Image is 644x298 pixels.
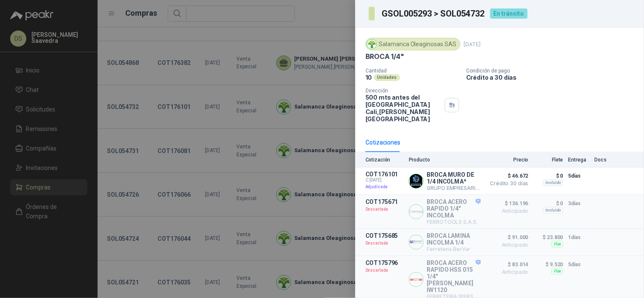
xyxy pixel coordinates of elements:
p: $ 0 [534,171,563,181]
span: Crédito 30 días [486,181,529,186]
p: BROCA LAMINA INCOLMA 1/4 [427,232,481,246]
span: Anticipado [486,270,529,275]
p: GRUPO EMPRESARIAL SERVER SAS [427,185,481,191]
div: Incluido [543,207,563,214]
p: Descartada [366,205,404,214]
div: Unidades [374,74,400,81]
p: COT176101 [366,171,404,178]
span: $ 91.000 [486,232,529,242]
span: Anticipado [486,209,529,214]
p: FERROTOOLS S.A.S. [427,219,481,225]
p: $ 0 [534,198,563,209]
p: Descartada [366,266,404,275]
p: Dirección [366,88,442,94]
p: COT175671 [366,198,404,205]
p: 10 [366,74,372,81]
p: Cantidad [366,68,459,74]
span: $ 46.672 [486,171,529,181]
p: Cotización [366,157,404,163]
p: COT175796 [366,259,404,266]
span: $ 136.196 [486,198,529,209]
p: Condición de pago [466,68,641,74]
div: Salamanca Oleaginosas SAS [366,38,461,50]
p: Docs [595,157,612,163]
p: BROCA MURO DE 1/4 INCOLMA* [427,171,481,185]
p: Producto [409,157,481,163]
p: $ 23.800 [534,232,563,242]
img: Company Logo [409,273,423,287]
p: 1 días [568,232,590,242]
img: Company Logo [367,39,377,49]
p: Crédito a 30 días [466,74,641,81]
div: Cotizaciones [366,138,400,147]
div: Flex [551,241,563,248]
span: C: [DATE] [366,178,404,183]
p: [DATE] [464,41,481,47]
p: COT175685 [366,232,404,239]
span: Anticipado [486,242,529,248]
p: Ferreteria BerVar [427,246,481,252]
img: Company Logo [409,174,423,188]
p: 500 mts antes del [GEOGRAPHIC_DATA] Cali , [PERSON_NAME][GEOGRAPHIC_DATA] [366,94,442,123]
p: Adjudicada [366,183,404,191]
div: En tránsito [490,8,528,19]
p: Precio [486,157,529,163]
div: Flex [551,268,563,275]
p: BROCA 1/4" [366,52,404,61]
img: Company Logo [409,235,423,249]
div: Incluido [543,179,563,186]
p: 5 días [568,171,590,181]
p: 3 días [568,198,590,209]
p: Descartada [366,239,404,248]
p: Entrega [568,157,590,163]
span: $ 83.014 [486,259,529,270]
p: $ 9.520 [534,259,563,270]
p: Flete [534,157,563,163]
p: 5 días [568,259,590,270]
img: Company Logo [409,205,423,219]
h3: GSOL005293 > SOL054732 [382,9,485,18]
p: BROCA ACERO RAPIDO HSS 015 1/4" [PERSON_NAME] IW1120 [427,259,481,293]
p: BROCA ACERO RAPIDO 1/4" INCOLMA [427,198,481,219]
